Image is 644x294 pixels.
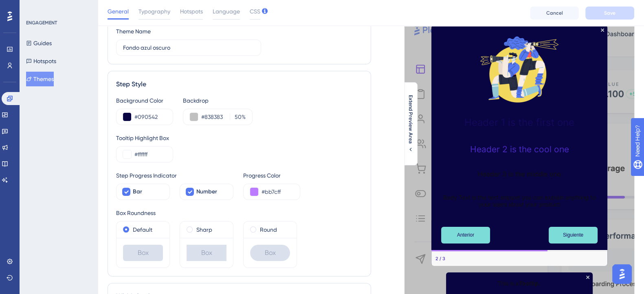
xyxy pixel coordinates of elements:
label: Sharp [196,225,212,235]
button: Cancel [530,7,579,20]
div: Background Color [116,96,173,105]
div: ENGAGEMENT [26,20,57,26]
span: CSS [250,7,260,16]
div: Theme Name [116,26,151,36]
div: Box [187,245,226,261]
h2: Header 2 is the cool one [438,144,601,154]
button: Next [549,227,598,244]
div: Step Progress Indicator [116,171,233,180]
span: Typography [138,7,170,16]
div: Step 2 of 3 [435,255,445,262]
button: Hotspots [26,54,56,68]
span: Bar [133,187,142,197]
div: Progress Color [243,171,300,180]
button: Save [585,7,634,20]
input: % [233,112,242,122]
div: Box [123,245,163,261]
input: Theme Name [123,43,254,52]
span: Number [196,187,217,197]
span: Cancel [546,10,563,16]
h3: Header 3 is the middle one [438,170,601,178]
div: Box [250,245,290,261]
div: Footer [431,251,607,266]
label: Default [133,225,152,235]
span: Extend Preview Area [407,95,414,144]
b: Tooltip. [519,280,540,287]
img: Modal Media [479,29,560,110]
button: Extend Preview Area [404,95,417,153]
span: General [108,7,129,16]
span: Language [213,7,240,16]
label: Round [260,225,277,235]
div: Box Roundness [116,208,363,218]
label: % [230,112,246,122]
p: This is a [453,279,586,288]
div: Tooltip Highlight Box [116,133,363,143]
h1: Header 1 is the first one [438,116,601,128]
span: Need Help? [19,2,51,12]
div: Close Preview [601,29,604,32]
button: Guides [26,36,52,50]
iframe: UserGuiding AI Assistant Launcher [610,262,634,286]
div: Step Style [116,79,363,89]
div: Close Preview [586,276,589,279]
span: Hotspots [180,7,203,16]
button: Themes [26,72,54,86]
span: Save [604,10,615,16]
div: Backdrop [183,96,253,105]
button: Previous [441,227,490,244]
p: Body Text is the text snippet you can explain anything to your users about your product [438,194,601,208]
